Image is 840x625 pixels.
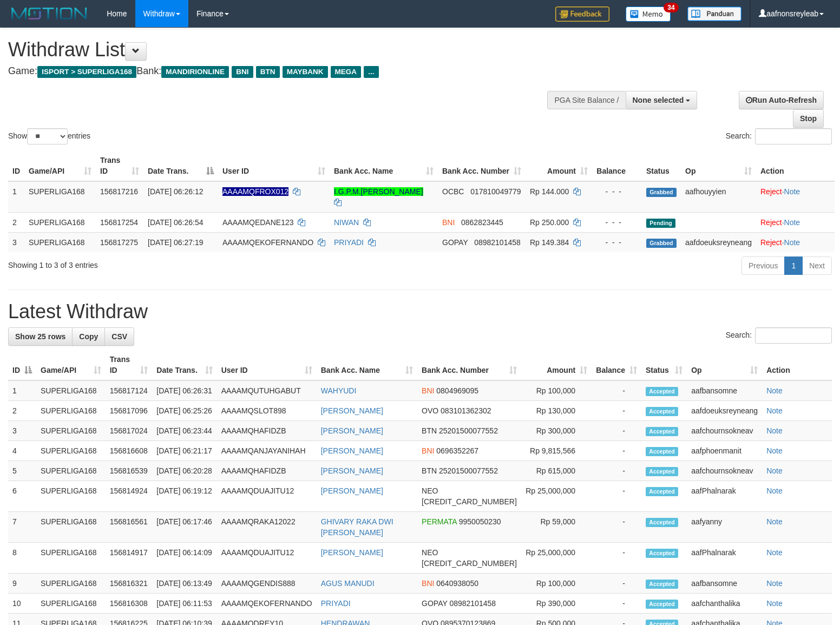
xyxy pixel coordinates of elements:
[422,406,438,415] span: OVO
[222,218,294,227] span: AAAAMQEDANE123
[106,594,153,614] td: 156816308
[283,66,328,78] span: MAYBANK
[474,238,521,247] span: Copy 08982101458 to clipboard
[521,481,592,512] td: Rp 25,000,000
[422,486,438,495] span: NEO
[36,380,106,401] td: SUPERLIGA168
[217,421,317,441] td: AAAAMQHAFIDZB
[8,5,90,22] img: MOTION_logo.png
[436,386,478,395] span: Copy 0804969095 to clipboard
[8,543,36,574] td: 8
[521,461,592,481] td: Rp 615,000
[152,594,216,614] td: [DATE] 06:11:53
[152,401,216,421] td: [DATE] 06:25:26
[217,574,317,594] td: AAAAMQGENDIS888
[24,150,96,181] th: Game/API: activate to sort column ascending
[592,421,641,441] td: -
[687,543,762,574] td: aafPhalnarak
[79,332,98,341] span: Copy
[521,380,592,401] td: Rp 100,000
[762,350,832,380] th: Action
[8,255,342,271] div: Showing 1 to 3 of 3 entries
[8,150,24,181] th: ID
[521,401,592,421] td: Rp 130,000
[24,181,96,213] td: SUPERLIGA168
[321,406,383,415] a: [PERSON_NAME]
[784,187,800,196] a: Note
[36,401,106,421] td: SUPERLIGA168
[726,128,832,144] label: Search:
[521,421,592,441] td: Rp 300,000
[766,466,783,475] a: Note
[687,6,741,21] img: panduan.png
[218,150,330,181] th: User ID: activate to sort column ascending
[766,599,783,608] a: Note
[321,386,357,395] a: WAHYUDI
[106,350,153,380] th: Trans ID: activate to sort column ascending
[646,580,678,589] span: Accepted
[321,599,351,608] a: PRIYADI
[8,441,36,461] td: 4
[592,150,642,181] th: Balance
[646,407,678,416] span: Accepted
[161,66,229,78] span: MANDIRIONLINE
[646,467,678,476] span: Accepted
[106,543,153,574] td: 156814917
[646,219,675,228] span: Pending
[8,39,549,61] h1: Withdraw List
[439,466,498,475] span: Copy 25201500077552 to clipboard
[143,150,218,181] th: Date Trans.: activate to sort column descending
[756,232,835,252] td: ·
[530,238,569,247] span: Rp 149.384
[802,256,832,275] a: Next
[442,187,464,196] span: OCBC
[641,350,687,380] th: Status: activate to sort column ascending
[152,441,216,461] td: [DATE] 06:21:17
[441,406,491,415] span: Copy 083101362302 to clipboard
[8,128,90,144] label: Show entries
[687,574,762,594] td: aafbansomne
[766,386,783,395] a: Note
[217,543,317,574] td: AAAAMQDUAJITU12
[681,232,756,252] td: aafdoeuksreyneang
[626,91,698,109] button: None selected
[766,486,783,495] a: Note
[592,512,641,543] td: -
[521,574,592,594] td: Rp 100,000
[422,386,434,395] span: BNI
[633,96,684,104] span: None selected
[152,543,216,574] td: [DATE] 06:14:09
[784,256,803,275] a: 1
[436,579,478,588] span: Copy 0640938050 to clipboard
[72,327,105,346] a: Copy
[364,66,378,78] span: ...
[36,574,106,594] td: SUPERLIGA168
[687,594,762,614] td: aafchanthalika
[766,517,783,526] a: Note
[8,421,36,441] td: 3
[8,212,24,232] td: 2
[152,481,216,512] td: [DATE] 06:19:12
[36,421,106,441] td: SUPERLIGA168
[547,91,625,109] div: PGA Site Balance /
[222,238,313,247] span: AAAAMQEKOFERNANDO
[459,517,501,526] span: Copy 9950050230 to clipboard
[8,301,832,323] h1: Latest Withdraw
[106,574,153,594] td: 156816321
[739,91,824,109] a: Run Auto-Refresh
[664,3,678,12] span: 34
[756,150,835,181] th: Action
[756,181,835,213] td: ·
[555,6,609,22] img: Feedback.jpg
[592,401,641,421] td: -
[36,512,106,543] td: SUPERLIGA168
[626,6,671,22] img: Button%20Memo.svg
[321,517,393,537] a: GHIVARY RAKA DWI [PERSON_NAME]
[8,512,36,543] td: 7
[222,187,288,196] span: Nama rekening ada tanda titik/strip, harap diedit
[334,187,423,196] a: I.G.P.M.[PERSON_NAME]
[152,350,216,380] th: Date Trans.: activate to sort column ascending
[100,187,138,196] span: 156817216
[646,427,678,436] span: Accepted
[330,150,438,181] th: Bank Acc. Name: activate to sort column ascending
